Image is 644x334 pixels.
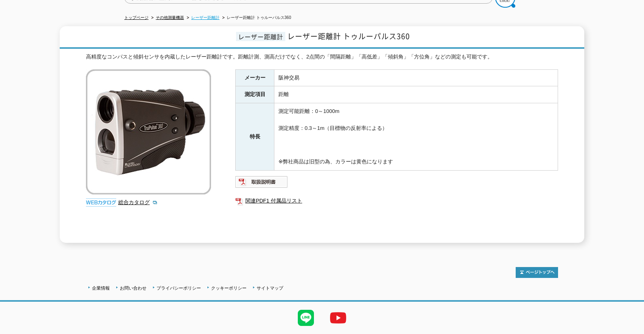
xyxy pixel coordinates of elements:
span: レーザー距離計 トゥルーパルス360 [287,31,410,42]
span: レーザー距離計 [236,32,285,41]
a: トップページ [124,15,148,20]
img: YouTube [322,302,354,334]
td: 距離 [274,86,558,103]
th: メーカー [236,69,274,86]
img: LINE [290,302,322,334]
a: その他測量機器 [156,15,184,20]
a: サイトマップ [257,286,283,290]
td: 測定可能距離：0～1000m 測定精度：0.3～1m（目標物の反射率による） ※弊社商品は旧型の為、カラーは黄色になります [274,103,558,171]
a: お問い合わせ [120,286,146,290]
a: クッキーポリシー [211,286,247,290]
a: レーザー距離計 [191,15,220,20]
a: 企業情報 [92,286,110,290]
td: 阪神交易 [274,69,558,86]
a: プライバシーポリシー [157,286,201,290]
img: トップページへ [516,267,558,278]
a: 総合カタログ [118,199,158,205]
img: webカタログ [86,198,116,207]
a: 関連PDF1 付属品リスト [235,196,558,206]
img: 取扱説明書 [235,175,288,188]
th: 測定項目 [236,86,274,103]
div: 高精度なコンパスと傾斜センサを内蔵したレーザー距離計です。距離計測、測高だけでなく、2点間の「間隔距離」「高低差」「傾斜角」「方位角」などの測定も可能です。 [86,53,558,61]
li: レーザー距離計 トゥルーパルス360 [221,14,291,22]
img: レーザー距離計 トゥルーパルス360 [86,69,211,194]
a: 取扱説明書 [235,181,288,187]
th: 特長 [236,103,274,171]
